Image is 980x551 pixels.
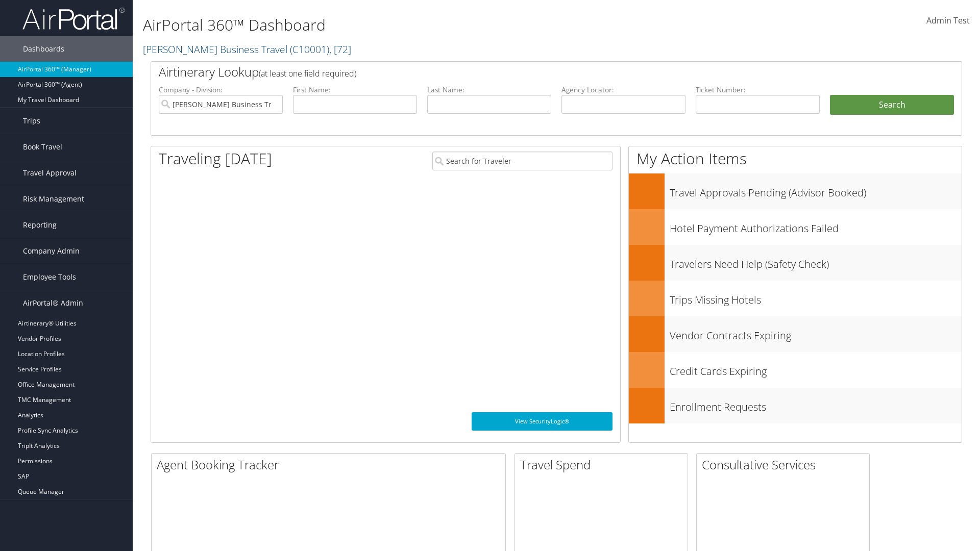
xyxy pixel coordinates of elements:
[629,316,962,352] a: Vendor Contracts Expiring
[629,352,962,388] a: Credit Cards Expiring
[670,359,962,379] h3: Credit Cards Expiring
[159,85,283,95] label: Company - Division:
[432,152,612,170] input: Search for Traveler
[259,68,356,79] span: (at least one field required)
[23,238,80,264] span: Company Admin
[157,456,505,473] h2: Agent Booking Tracker
[329,42,351,56] span: , [ 72 ]
[23,290,83,316] span: AirPortal® Admin
[702,456,869,473] h2: Consultative Services
[293,85,417,95] label: First Name:
[670,323,962,343] h3: Vendor Contracts Expiring
[629,173,962,209] a: Travel Approvals Pending (Advisor Booked)
[926,5,970,37] a: Admin Test
[143,14,694,36] h1: AirPortal 360™ Dashboard
[670,181,962,200] h3: Travel Approvals Pending (Advisor Booked)
[926,15,970,26] span: Admin Test
[670,216,962,236] h3: Hotel Payment Authorizations Failed
[23,36,64,62] span: Dashboards
[670,395,962,414] h3: Enrollment Requests
[629,388,962,423] a: Enrollment Requests
[472,412,612,431] a: View SecurityLogic®
[427,85,551,95] label: Last Name:
[670,252,962,271] h3: Travelers Need Help (Safety Check)
[830,95,954,115] button: Search
[629,209,962,245] a: Hotel Payment Authorizations Failed
[23,264,76,290] span: Employee Tools
[290,42,329,56] span: ( C10001 )
[629,245,962,281] a: Travelers Need Help (Safety Check)
[23,212,57,238] span: Reporting
[629,148,962,169] h1: My Action Items
[159,63,887,81] h2: Airtinerary Lookup
[561,85,685,95] label: Agency Locator:
[696,85,820,95] label: Ticket Number:
[23,134,62,160] span: Book Travel
[159,148,272,169] h1: Traveling [DATE]
[629,281,962,316] a: Trips Missing Hotels
[143,42,351,56] a: [PERSON_NAME] Business Travel
[23,160,77,186] span: Travel Approval
[670,288,962,307] h3: Trips Missing Hotels
[23,186,84,212] span: Risk Management
[23,108,40,134] span: Trips
[22,7,125,31] img: airportal-logo.png
[520,456,688,473] h2: Travel Spend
